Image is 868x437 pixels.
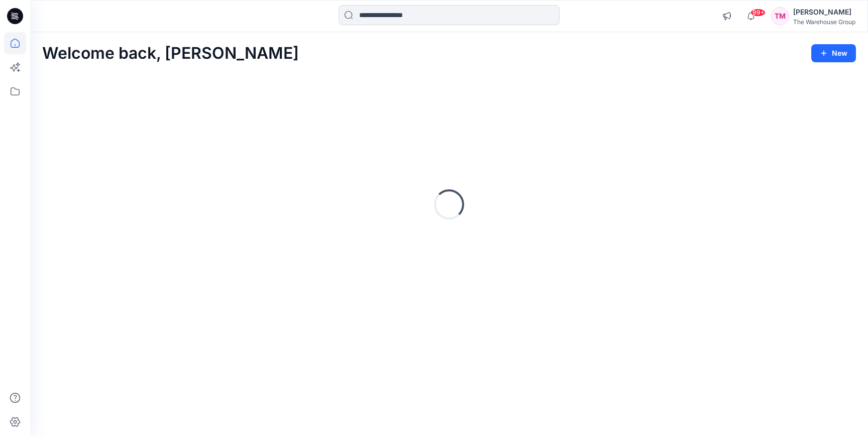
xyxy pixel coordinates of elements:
button: New [811,44,856,62]
h2: Welcome back, [PERSON_NAME] [42,44,299,63]
div: The Warehouse Group [793,18,855,26]
div: [PERSON_NAME] [793,6,855,18]
span: 99+ [750,9,766,17]
div: TM [771,7,789,25]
